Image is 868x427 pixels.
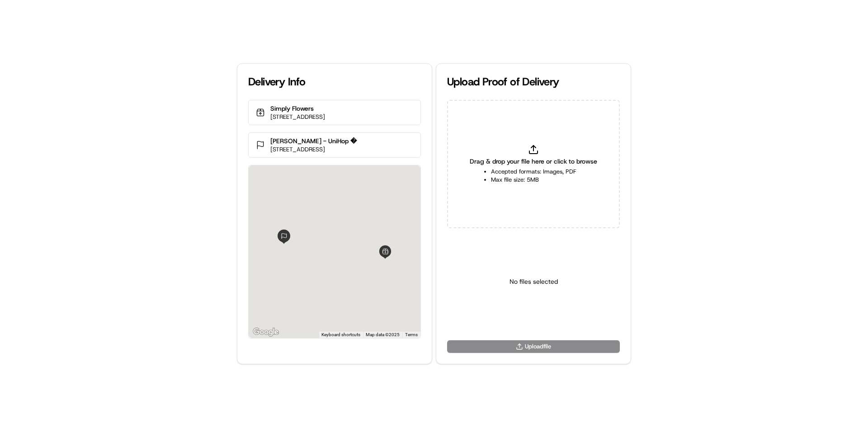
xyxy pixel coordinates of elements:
p: No files selected [509,277,558,286]
a: Open this area in Google Maps (opens a new window) [251,326,281,338]
a: Terms [405,332,418,337]
p: Simply Flowers [270,104,325,113]
img: Google [251,326,281,338]
div: Upload Proof of Delivery [447,75,620,89]
div: Delivery Info [248,75,421,89]
li: Max file size: 5MB [491,176,576,184]
span: Map data ©2025 [366,332,400,337]
span: Drag & drop your file here or click to browse [470,157,597,166]
button: Keyboard shortcuts [321,332,360,338]
li: Accepted formats: Images, PDF [491,168,576,176]
p: [PERSON_NAME] - UniHop � [270,136,357,145]
p: [STREET_ADDRESS] [270,113,325,121]
p: [STREET_ADDRESS] [270,145,357,154]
